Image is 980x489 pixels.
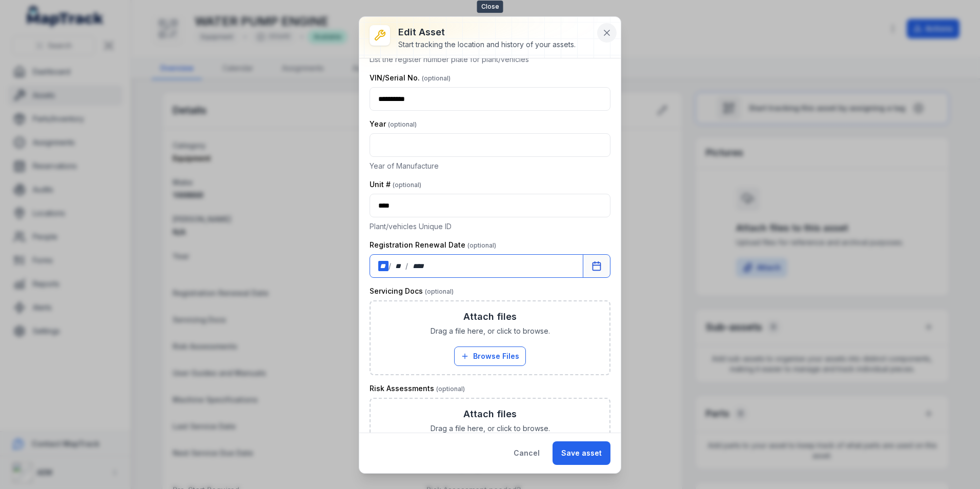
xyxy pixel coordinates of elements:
[370,286,454,296] label: Servicing Docs
[398,25,576,39] h3: Edit asset
[370,161,610,171] p: Year of Manufacture
[405,261,409,271] div: /
[505,441,548,465] button: Cancel
[389,261,392,271] div: /
[583,254,610,278] button: Calendar
[409,261,428,271] div: year,
[398,39,576,50] div: Start tracking the location and history of your assets.
[370,54,610,65] p: List the register number plate for plant/vehicles
[370,179,421,190] label: Unit #
[463,407,517,421] h3: Attach files
[392,261,406,271] div: month,
[553,441,610,465] button: Save asset
[431,423,550,434] span: Drag a file here, or click to browse.
[454,347,526,366] button: Browse Files
[370,119,417,129] label: Year
[477,1,503,13] span: Close
[370,383,465,394] label: Risk Assessments
[370,221,610,232] p: Plant/vehicles Unique ID
[463,310,517,324] h3: Attach files
[370,240,496,250] label: Registration Renewal Date
[431,326,550,336] span: Drag a file here, or click to browse.
[370,73,451,83] label: VIN/Serial No.
[378,261,389,271] div: day,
